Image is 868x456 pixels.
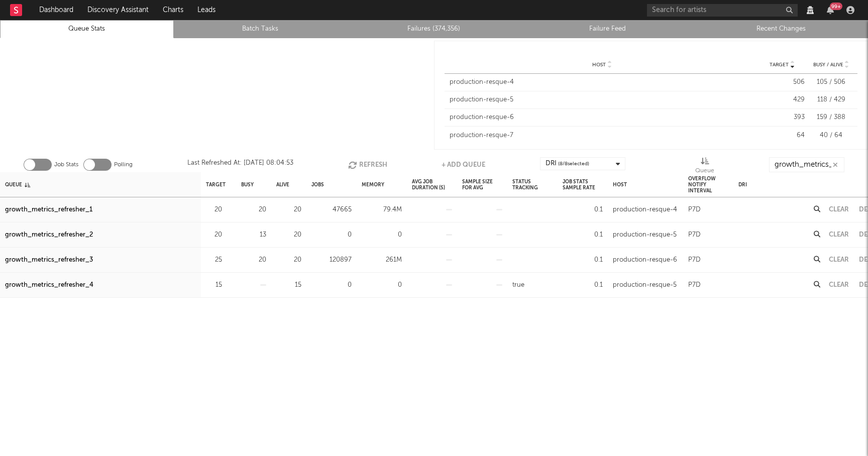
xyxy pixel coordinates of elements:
[276,279,301,291] div: 15
[700,23,862,35] a: Recent Changes
[206,254,222,266] div: 25
[769,157,844,172] input: Search...
[688,229,701,241] div: P7D
[5,174,30,195] div: Queue
[442,157,485,172] button: + Add Queue
[830,3,842,10] div: 99 +
[759,95,805,105] div: 429
[5,229,93,241] a: growth_metrics_refresher_2
[462,174,502,195] div: Sample Size For Avg
[563,174,603,195] div: Job Stats Sample Rate
[563,204,603,216] div: 0.1
[241,254,266,266] div: 20
[813,62,843,68] span: Busy / Alive
[450,95,754,105] div: production-resque-5
[450,131,754,141] div: production-resque-7
[759,131,805,141] div: 64
[770,62,789,68] span: Target
[114,159,133,171] label: Polling
[613,229,677,241] div: production-resque-5
[362,254,402,266] div: 261M
[311,174,324,195] div: Jobs
[311,279,352,291] div: 0
[827,6,834,14] button: 99+
[647,4,798,17] input: Search for artists
[5,204,92,216] a: growth_metrics_refresher_1
[276,254,301,266] div: 20
[276,174,289,195] div: Alive
[526,23,689,35] a: Failure Feed
[613,279,677,291] div: production-resque-5
[206,204,222,216] div: 20
[829,206,849,213] button: Clear
[353,23,515,35] a: Failures (374,356)
[558,158,589,170] span: ( 8 / 8 selected)
[206,229,222,241] div: 20
[206,174,226,195] div: Target
[5,279,93,291] a: growth_metrics_refresher_4
[241,229,266,241] div: 13
[206,279,222,291] div: 15
[759,112,805,123] div: 393
[563,229,603,241] div: 0.1
[695,165,714,177] div: Queue
[546,158,589,170] div: DRI
[241,174,254,195] div: Busy
[512,174,553,195] div: Status Tracking
[688,279,701,291] div: P7D
[688,254,701,266] div: P7D
[450,77,754,87] div: production-resque-4
[179,23,342,35] a: Batch Tasks
[829,232,849,238] button: Clear
[738,174,747,195] div: DRI
[810,77,852,87] div: 105 / 506
[311,204,352,216] div: 47665
[412,174,452,195] div: Avg Job Duration (s)
[276,204,301,216] div: 20
[311,229,352,241] div: 0
[6,23,168,35] a: Queue Stats
[810,95,852,105] div: 118 / 429
[613,204,677,216] div: production-resque-4
[688,204,701,216] div: P7D
[512,279,524,291] div: true
[592,62,606,68] span: Host
[362,229,402,241] div: 0
[810,112,852,123] div: 159 / 388
[54,159,78,171] label: Job Stats
[563,279,603,291] div: 0.1
[311,254,352,266] div: 120897
[276,229,301,241] div: 20
[362,174,384,195] div: Memory
[759,77,805,87] div: 506
[348,157,387,172] button: Refresh
[241,204,266,216] div: 20
[613,254,677,266] div: production-resque-6
[613,174,627,195] div: Host
[362,279,402,291] div: 0
[187,157,293,172] div: Last Refreshed At: [DATE] 08:04:53
[829,257,849,263] button: Clear
[5,254,93,266] a: growth_metrics_refresher_3
[563,254,603,266] div: 0.1
[450,112,754,123] div: production-resque-6
[688,174,728,195] div: Overflow Notify Interval
[362,204,402,216] div: 79.4M
[829,282,849,288] button: Clear
[810,131,852,141] div: 40 / 64
[695,157,714,176] div: Queue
